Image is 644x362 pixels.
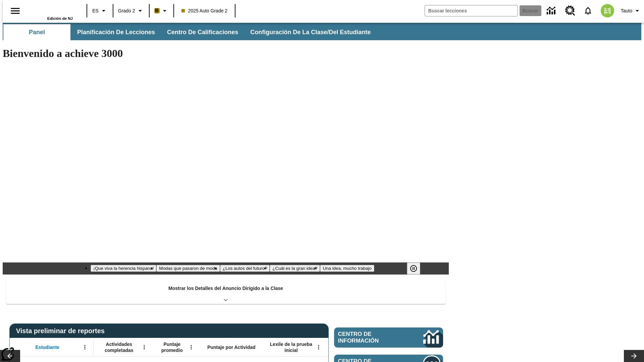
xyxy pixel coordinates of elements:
div: Pausar [407,262,427,275]
span: ES [92,7,99,14]
span: Vista preliminar de reportes [16,327,108,335]
button: Carrusel de lecciones, seguir [624,350,644,362]
button: Abrir menú [314,342,324,352]
button: Escoja un nuevo avatar [597,2,618,19]
span: 2025 Auto Grade 2 [181,7,228,14]
button: Grado: Grado 2, Elige un grado [115,5,147,17]
button: Centro de calificaciones [162,24,244,40]
button: Boost El color de la clase es anaranjado claro. Cambiar el color de la clase. [152,5,171,17]
button: Abrir el menú lateral [5,1,25,21]
span: Grado 2 [118,7,135,14]
button: Diapositiva 3 ¿Los autos del futuro? [220,265,270,272]
button: Perfil/Configuración [618,5,644,17]
button: Abrir menú [139,342,149,352]
h1: Bienvenido a achieve 3000 [3,47,449,60]
a: Centro de recursos, Se abrirá en una pestaña nueva. [561,2,579,20]
a: Centro de información [334,327,443,348]
span: Planificación de lecciones [77,28,155,36]
span: Tauto [621,7,632,14]
a: Portada [29,3,73,16]
div: Subbarra de navegación [3,24,377,40]
img: avatar image [601,4,614,17]
button: Lenguaje: ES, Selecciona un idioma [89,5,111,17]
button: Panel [3,24,70,40]
div: Subbarra de navegación [3,23,641,40]
button: Abrir menú [80,342,90,352]
span: Centro de calificaciones [167,28,238,36]
button: Diapositiva 5 Una idea, mucho trabajo [320,265,374,272]
span: Lexile de la prueba inicial [267,341,316,353]
input: Buscar campo [425,5,518,16]
span: Configuración de la clase/del estudiante [250,28,371,36]
button: Configuración de la clase/del estudiante [245,24,376,40]
button: Diapositiva 4 ¿Cuál es la gran idea? [270,265,320,272]
button: Planificación de lecciones [72,24,160,40]
div: Portada [29,2,73,20]
button: Diapositiva 2 Modas que pasaron de moda [156,265,220,272]
button: Pausar [407,262,420,275]
span: Actividades completadas [97,341,141,353]
button: Abrir menú [186,342,196,352]
span: Edición de NJ [47,16,73,20]
span: Panel [29,28,45,36]
a: Notificaciones [579,2,597,19]
div: Mostrar los Detalles del Anuncio Dirigido a la Clase [6,281,445,304]
span: Centro de información [338,331,401,344]
span: Estudiante [36,344,60,350]
p: Mostrar los Detalles del Anuncio Dirigido a la Clase [168,285,283,292]
a: Centro de información [543,2,561,20]
span: B [155,6,159,15]
button: Diapositiva 1 ¡Que viva la herencia hispana! [91,265,156,272]
span: Puntaje por Actividad [207,344,255,350]
span: Puntaje promedio [156,341,188,353]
